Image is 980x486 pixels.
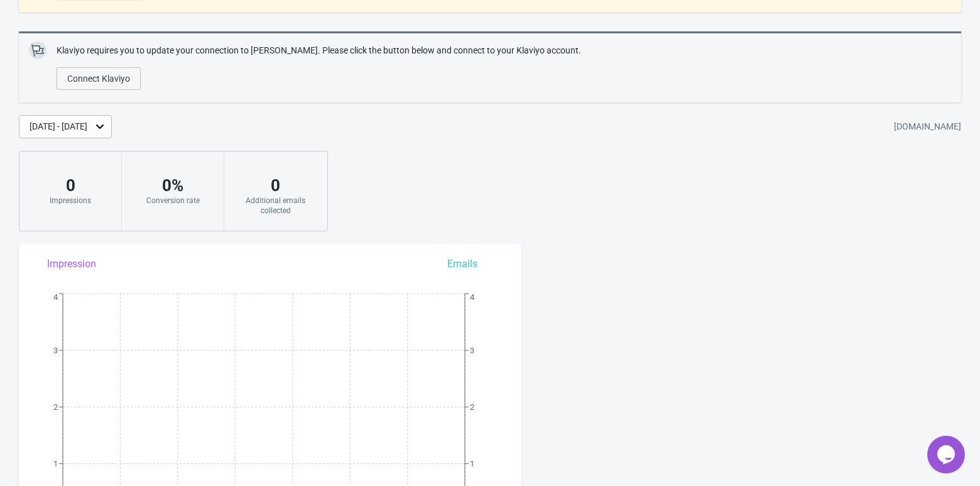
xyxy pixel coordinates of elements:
[134,196,211,206] div: Conversion rate
[67,74,130,84] span: Connect Klaviyo
[32,196,109,206] div: Impressions
[32,175,109,196] div: 0
[470,459,474,468] tspan: 1
[57,67,141,90] button: Connect Klaviyo
[30,120,87,133] div: [DATE] - [DATE]
[470,292,475,302] tspan: 4
[53,346,58,355] tspan: 3
[927,436,967,473] iframe: chat widget
[894,116,961,138] div: [DOMAIN_NAME]
[237,175,314,196] div: 0
[53,292,58,302] tspan: 4
[470,402,474,412] tspan: 2
[53,402,58,412] tspan: 2
[134,175,211,196] div: 0 %
[57,44,581,57] p: Klaviyo requires you to update your connection to [PERSON_NAME]. Please click the button below an...
[53,459,58,468] tspan: 1
[237,196,314,216] div: Additional emails collected
[470,346,474,355] tspan: 3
